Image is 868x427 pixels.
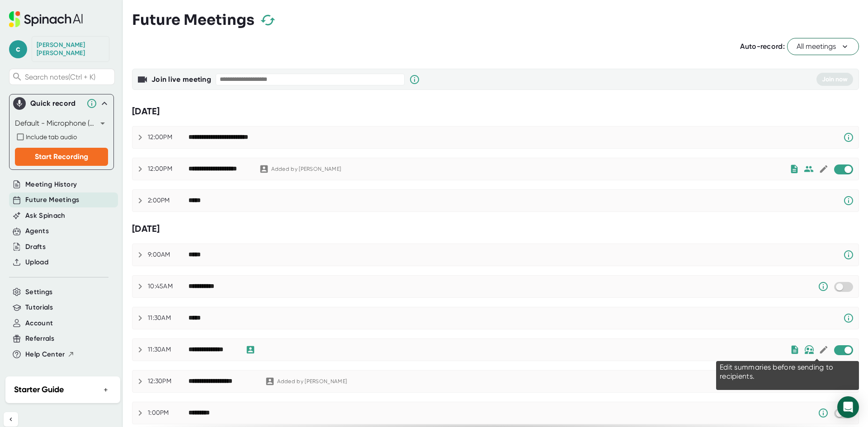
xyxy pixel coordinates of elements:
svg: Spinach requires a video conference link. [843,132,854,143]
div: 9:00AM [148,251,189,259]
button: Collapse sidebar [4,412,18,427]
button: Ask Spinach [25,211,66,221]
div: Quick record [13,94,110,113]
span: Help Center [25,349,65,360]
span: Include tab audio [26,133,77,141]
h3: Future Meetings [132,11,255,28]
div: 1:00PM [148,409,189,417]
div: Open Intercom Messenger [837,396,859,418]
svg: Spinach requires a video conference link. [843,195,854,206]
span: Start Recording [35,152,88,161]
span: Auto-record: [740,42,785,51]
button: Account [25,318,53,328]
div: Added by [PERSON_NAME] [271,166,341,173]
span: c [9,40,27,58]
div: 11:30AM [148,314,189,322]
img: internal-only.bf9814430b306fe8849ed4717edd4846.svg [804,345,814,354]
button: Agents [25,226,49,236]
button: + [100,383,112,396]
button: Drafts [25,242,46,252]
div: 11:30AM [148,346,189,354]
svg: Spinach requires a video conference link. [843,313,854,324]
svg: Someone has manually disabled Spinach from this meeting. [818,408,829,418]
button: Meeting History [25,179,77,190]
button: Start Recording [15,148,108,166]
div: 2:00PM [148,197,189,205]
button: Help Center [25,349,75,360]
svg: Spinach requires a video conference link. [843,249,854,260]
div: [DATE] [132,106,859,117]
svg: Someone has manually disabled Spinach from this meeting. [818,281,829,292]
span: Join now [822,75,848,83]
button: Join now [816,73,853,86]
button: Tutorials [25,302,53,313]
h2: Starter Guide [14,384,64,396]
div: Quick record [30,99,82,108]
b: Join live meeting [151,75,211,84]
div: Added by [PERSON_NAME] [277,378,347,385]
button: Upload [25,257,48,267]
div: Record both your microphone and the audio from your browser tab (e.g., videos, meetings, etc.) [15,131,108,142]
button: Future Meetings [25,195,79,205]
div: 10:45AM [148,282,189,291]
button: Referrals [25,333,54,344]
div: 12:00PM [148,165,189,173]
button: All meetings [787,38,859,55]
div: 12:00PM [148,133,189,141]
button: Settings [25,287,53,297]
div: Clara Martinez [37,41,104,57]
span: All meetings [797,41,849,52]
div: [DATE] [132,223,859,235]
div: Default - Microphone (Logitech USB Headset) (046d:0a8f) [15,116,108,131]
div: Edit summaries before sending to recipients. [720,363,855,381]
span: Search notes (Ctrl + K) [25,73,112,81]
div: 12:30PM [148,377,189,385]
